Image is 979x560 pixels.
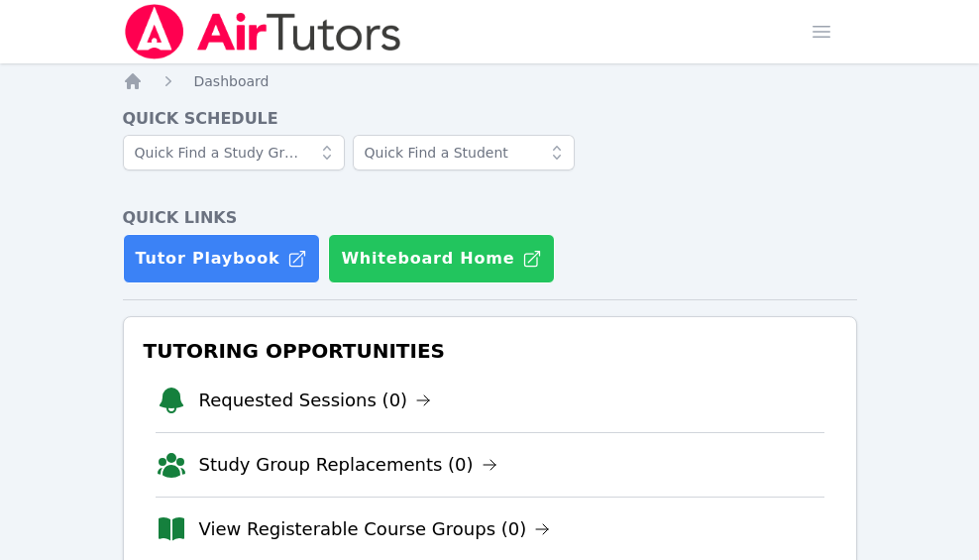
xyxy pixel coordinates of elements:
[123,206,857,230] h4: Quick Links
[123,71,857,91] nav: Breadcrumb
[199,451,497,479] a: Study Group Replacements (0)
[123,135,345,170] input: Quick Find a Study Group
[328,234,555,283] button: Whiteboard Home
[194,71,270,91] a: Dashboard
[123,234,321,283] a: Tutor Playbook
[123,107,857,131] h4: Quick Schedule
[199,515,551,543] a: View Registerable Course Groups (0)
[123,4,403,59] img: Air Tutors
[194,73,270,89] span: Dashboard
[353,135,575,170] input: Quick Find a Student
[199,387,432,414] a: Requested Sessions (0)
[140,333,840,369] h3: Tutoring Opportunities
